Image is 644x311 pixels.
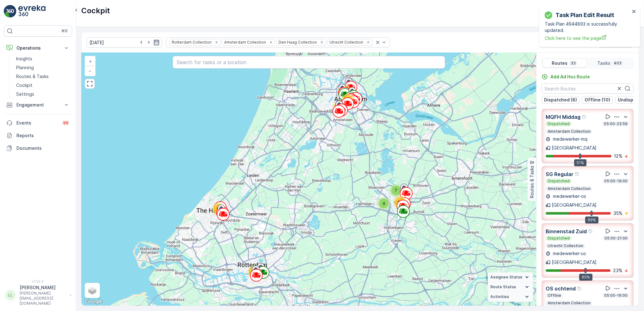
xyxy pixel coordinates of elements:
button: Offline (10) [582,96,613,104]
p: Routes & Tasks [529,166,535,198]
p: 99 [63,120,68,125]
span: − [89,68,92,73]
div: Help Tooltip Icon [582,114,587,119]
p: Settings [16,91,34,97]
div: 4 [377,197,390,210]
div: Remove Den Haag Collection [318,40,325,45]
span: v 1.52.2 [4,279,72,283]
button: LL[PERSON_NAME][PERSON_NAME][EMAIL_ADDRESS][DOMAIN_NAME] [4,284,72,306]
p: Amsterdam Collection [547,129,591,134]
p: Amsterdam Collection [547,186,591,191]
div: Remove Rotterdam Collection [213,40,220,45]
p: Documents [16,145,70,151]
div: 89 [341,94,354,107]
a: Insights [14,54,72,63]
div: Help Tooltip Icon [575,172,580,177]
p: 23 % [613,267,623,274]
a: Layers [85,284,99,297]
p: Engagement [16,102,59,108]
img: Google [83,297,104,306]
p: Dispatched [547,121,570,126]
div: Utrecht Collection [328,39,365,45]
a: Settings [14,90,72,99]
p: Routes & Tasks [16,73,49,80]
p: MQFH Middag [546,113,580,121]
summary: Activities [488,292,533,302]
div: 7 [390,184,402,197]
div: 51% [574,159,586,166]
p: Utrecht Collection [547,243,584,248]
p: ⌘B [61,28,68,34]
p: Task Plan Edit Result [555,11,614,20]
p: [GEOGRAPHIC_DATA] [552,145,597,151]
p: Amsterdam Collection [547,301,591,306]
p: Task Plan 4944893 is successfully updated. [545,21,630,34]
p: Dispatched [547,179,570,184]
a: Open this area in Google Maps (opens a new window) [83,297,104,306]
p: 33 [570,61,576,66]
p: Cockpit [81,6,110,16]
p: medewerker-uc [552,250,586,257]
span: + [89,58,92,64]
button: Engagement [4,99,72,111]
p: medewerker-os [552,193,586,199]
img: logo [4,5,16,18]
p: Cockpit [16,82,33,88]
p: [PERSON_NAME][EMAIL_ADDRESS][DOMAIN_NAME] [20,291,66,306]
div: Help Tooltip Icon [588,229,593,234]
input: Search Routes [542,83,634,94]
a: Add Ad Hoc Route [542,74,590,80]
p: [GEOGRAPHIC_DATA] [552,259,597,265]
summary: Assignee Status [488,272,533,282]
span: 4 [383,201,385,206]
button: close [632,9,636,15]
p: Events [16,120,58,126]
div: 60% [579,274,592,281]
div: Rotterdam Collection [170,39,212,45]
img: logo_light-DOdMpM7g.png [18,5,46,18]
summary: Route Status [488,282,533,292]
span: 7 [395,188,397,193]
span: Assignee Status [490,275,522,280]
button: Dispatched (8) [542,96,580,104]
div: Remove Amsterdam Collection [267,40,274,45]
p: 05:00-21:00 [604,236,628,241]
span: Activities [490,294,509,299]
div: Den Haag Collection [277,39,318,45]
p: Binnenstad Zuid [546,228,587,235]
input: Search for tasks or a location [173,56,445,69]
p: Offline (10) [585,97,610,103]
p: OS ochtend [546,285,576,292]
span: Route Status [490,284,516,290]
a: Routes & Tasks [14,72,72,81]
p: Tasks [597,60,610,66]
input: dd/mm/yyyy [87,37,162,47]
p: 05:00-16:00 [604,293,628,298]
div: 39 [394,196,406,209]
p: [PERSON_NAME] [20,284,66,291]
a: Events99 [4,117,72,129]
div: 31 [212,203,225,216]
a: Cockpit [14,81,72,90]
p: SG Regular [546,170,573,178]
a: Documents [4,142,72,155]
div: Remove Utrecht Collection [365,40,372,45]
a: Zoom In [85,57,95,66]
p: 12 % [614,153,623,159]
a: Click here to see the page [545,35,630,41]
p: 403 [613,61,622,66]
div: Amsterdam Collection [222,39,267,45]
p: Dispatched [547,236,570,241]
a: Reports [4,129,72,142]
a: Zoom Out [85,66,95,76]
a: Planning [14,63,72,72]
p: 35 % [613,210,623,216]
p: Dispatched (8) [544,97,577,103]
p: Operations [16,45,59,51]
p: [GEOGRAPHIC_DATA] [552,202,597,208]
p: 05:00-23:59 [603,121,628,126]
div: LL [5,290,15,300]
p: medewerker-mq [552,136,587,142]
div: 69% [585,216,598,223]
